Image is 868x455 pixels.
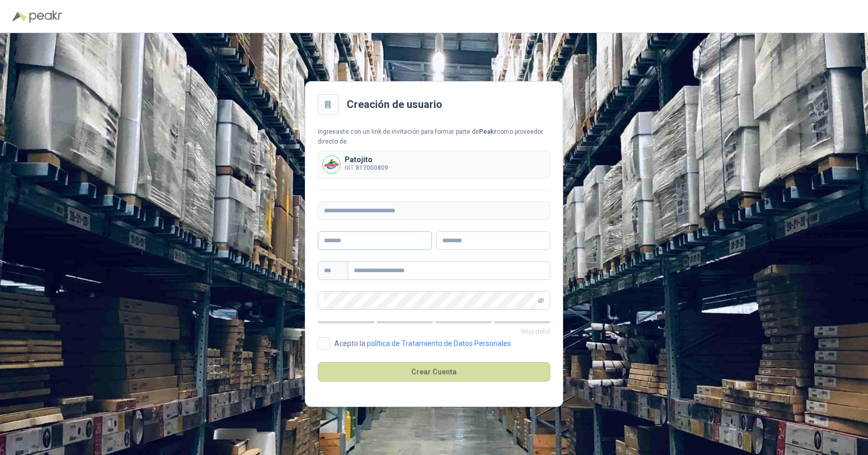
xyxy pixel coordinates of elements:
[538,297,544,304] span: eye-invisible
[330,340,515,347] span: Acepto la
[345,163,388,173] p: NIT
[323,156,340,173] img: Company Logo
[29,10,62,23] img: Peakr
[318,127,550,147] div: Ingresaste con un link de invitación para formar parte de como proveedor directo de:
[318,326,550,337] p: Muy débil
[12,11,27,22] img: Logo
[345,156,388,163] p: Patojito
[355,164,388,171] b: 817000809
[367,339,511,348] a: política de Tratamiento de Datos Personales
[479,128,497,135] b: Peakr
[347,97,442,113] h2: Creación de usuario
[318,362,550,382] button: Crear Cuenta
